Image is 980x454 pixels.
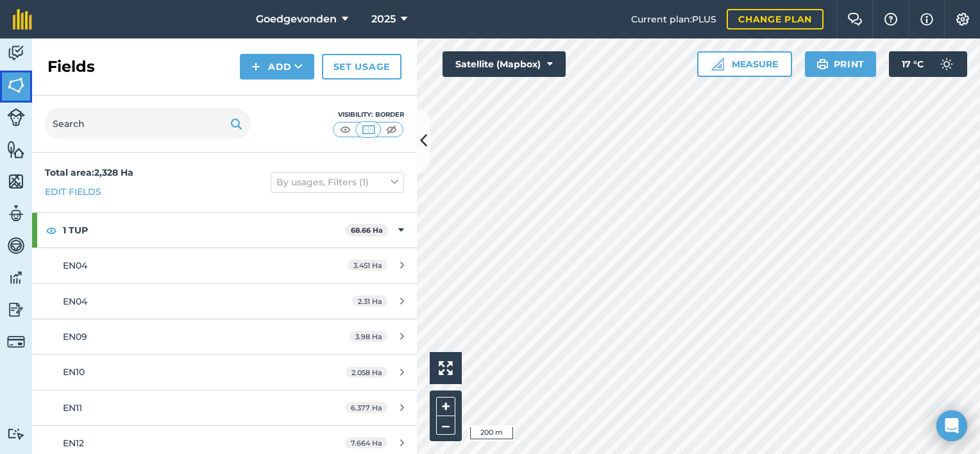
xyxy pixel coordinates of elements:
[7,44,25,63] img: svg+xml;base64,PD94bWwgdmVyc2lvbj0iMS4wIiBlbmNvZGluZz0idXRmLTgiPz4KPCEtLSBHZW5lcmF0b3I6IEFkb2JlIE...
[32,391,417,425] a: EN116.377 Ha
[443,51,566,77] button: Satellite (Mapbox)
[920,12,933,27] img: svg+xml;base64,PHN2ZyB4bWxucz0iaHR0cDovL3d3dy53My5vcmcvMjAwMC9zdmciIHdpZHRoPSIxNyIgaGVpZ2h0PSIxNy...
[805,51,877,77] button: Print
[384,123,400,136] img: svg+xml;base64,PHN2ZyB4bWxucz0iaHR0cDovL3d3dy53My5vcmcvMjAwMC9zdmciIHdpZHRoPSI1MCIgaGVpZ2h0PSI0MC...
[7,333,25,351] img: svg+xml;base64,PD94bWwgdmVyc2lvbj0iMS4wIiBlbmNvZGluZz0idXRmLTgiPz4KPCEtLSBHZW5lcmF0b3I6IEFkb2JlIE...
[7,236,25,255] img: svg+xml;base64,PD94bWwgdmVyc2lvbj0iMS4wIiBlbmNvZGluZz0idXRmLTgiPz4KPCEtLSBHZW5lcmF0b3I6IEFkb2JlIE...
[45,185,101,199] a: Edit fields
[240,54,314,80] button: Add
[46,223,57,238] img: svg+xml;base64,PHN2ZyB4bWxucz0iaHR0cDovL3d3dy53My5vcmcvMjAwMC9zdmciIHdpZHRoPSIxOCIgaGVpZ2h0PSIyNC...
[934,51,959,77] img: svg+xml;base64,PD94bWwgdmVyc2lvbj0iMS4wIiBlbmNvZGluZz0idXRmLTgiPz4KPCEtLSBHZW5lcmF0b3I6IEFkb2JlIE...
[360,123,376,136] img: svg+xml;base64,PHN2ZyB4bWxucz0iaHR0cDovL3d3dy53My5vcmcvMjAwMC9zdmciIHdpZHRoPSI1MCIgaGVpZ2h0PSI0MC...
[63,331,87,342] span: EN09
[47,56,95,77] h2: Fields
[251,59,260,74] img: svg+xml;base64,PHN2ZyB4bWxucz0iaHR0cDovL3d3dy53My5vcmcvMjAwMC9zdmciIHdpZHRoPSIxNCIgaGVpZ2h0PSIyNC...
[45,108,250,139] input: Search
[45,167,133,178] strong: Total area : 2,328 Ha
[7,204,25,223] img: svg+xml;base64,PD94bWwgdmVyc2lvbj0iMS4wIiBlbmNvZGluZz0idXRmLTgiPz4KPCEtLSBHZW5lcmF0b3I6IEFkb2JlIE...
[883,13,899,26] img: A question mark icon
[7,140,25,159] img: svg+xml;base64,PHN2ZyB4bWxucz0iaHR0cDovL3d3dy53My5vcmcvMjAwMC9zdmciIHdpZHRoPSI1NiIgaGVpZ2h0PSI2MC...
[63,402,82,414] span: EN11
[63,213,345,248] strong: 1 TUP
[32,355,417,389] a: EN102.058 Ha
[7,268,25,287] img: svg+xml;base64,PD94bWwgdmVyc2lvbj0iMS4wIiBlbmNvZGluZz0idXRmLTgiPz4KPCEtLSBHZW5lcmF0b3I6IEFkb2JlIE...
[63,437,84,449] span: EN12
[697,51,792,77] button: Measure
[63,366,85,378] span: EN10
[351,226,383,235] strong: 68.66 Ha
[727,9,824,29] a: Change plan
[711,58,724,71] img: Ruler icon
[7,428,25,440] img: svg+xml;base64,PD94bWwgdmVyc2lvbj0iMS4wIiBlbmNvZGluZz0idXRmLTgiPz4KPCEtLSBHZW5lcmF0b3I6IEFkb2JlIE...
[631,12,716,26] span: Current plan : PLUS
[63,260,87,271] span: EN04
[936,410,967,441] div: Open Intercom Messenger
[230,116,242,131] img: svg+xml;base64,PHN2ZyB4bWxucz0iaHR0cDovL3d3dy53My5vcmcvMjAwMC9zdmciIHdpZHRoPSIxOSIgaGVpZ2h0PSIyNC...
[322,54,401,80] a: Set usage
[371,12,396,27] span: 2025
[32,319,417,354] a: EN093.98 Ha
[436,397,455,416] button: +
[436,416,455,435] button: –
[346,367,387,378] span: 2.058 Ha
[439,361,453,375] img: Four arrows, one pointing top left, one top right, one bottom right and the last bottom left
[348,260,387,271] span: 3.451 Ha
[337,123,353,136] img: svg+xml;base64,PHN2ZyB4bWxucz0iaHR0cDovL3d3dy53My5vcmcvMjAwMC9zdmciIHdpZHRoPSI1MCIgaGVpZ2h0PSI0MC...
[816,56,829,72] img: svg+xml;base64,PHN2ZyB4bWxucz0iaHR0cDovL3d3dy53My5vcmcvMjAwMC9zdmciIHdpZHRoPSIxOSIgaGVpZ2h0PSIyNC...
[13,9,32,29] img: fieldmargin Logo
[955,13,970,26] img: A cog icon
[7,300,25,319] img: svg+xml;base64,PD94bWwgdmVyc2lvbj0iMS4wIiBlbmNvZGluZz0idXRmLTgiPz4KPCEtLSBHZW5lcmF0b3I6IEFkb2JlIE...
[345,402,387,413] span: 6.377 Ha
[889,51,967,77] button: 17 °C
[7,108,25,126] img: svg+xml;base64,PD94bWwgdmVyc2lvbj0iMS4wIiBlbmNvZGluZz0idXRmLTgiPz4KPCEtLSBHZW5lcmF0b3I6IEFkb2JlIE...
[332,110,404,120] div: Visibility: Border
[32,284,417,319] a: EN042.31 Ha
[32,248,417,283] a: EN043.451 Ha
[847,13,863,26] img: Two speech bubbles overlapping with the left bubble in the forefront
[902,51,924,77] span: 17 ° C
[63,296,87,307] span: EN04
[32,213,417,248] div: 1 TUP68.66 Ha
[7,172,25,191] img: svg+xml;base64,PHN2ZyB4bWxucz0iaHR0cDovL3d3dy53My5vcmcvMjAwMC9zdmciIHdpZHRoPSI1NiIgaGVpZ2h0PSI2MC...
[352,296,387,307] span: 2.31 Ha
[7,76,25,95] img: svg+xml;base64,PHN2ZyB4bWxucz0iaHR0cDovL3d3dy53My5vcmcvMjAwMC9zdmciIHdpZHRoPSI1NiIgaGVpZ2h0PSI2MC...
[271,172,404,192] button: By usages, Filters (1)
[350,331,387,342] span: 3.98 Ha
[345,437,387,448] span: 7.664 Ha
[256,12,337,27] span: Goedgevonden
